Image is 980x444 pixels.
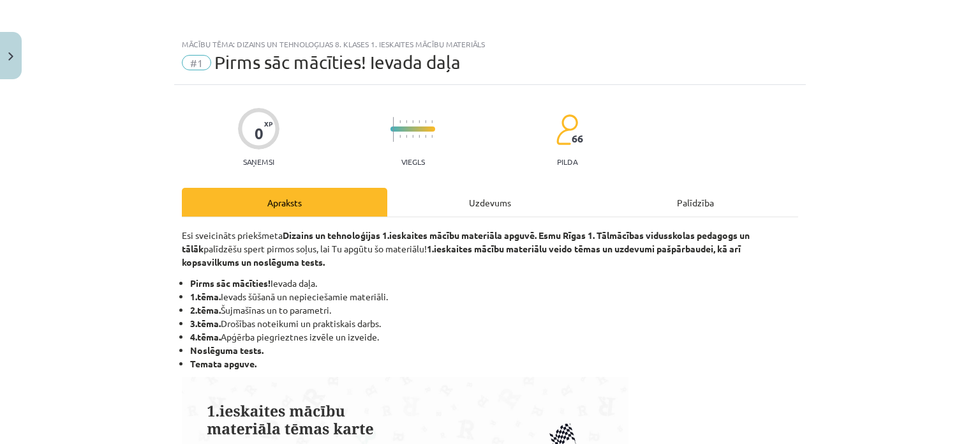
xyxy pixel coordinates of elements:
[399,135,401,138] img: icon-short-line-57e1e144782c952c97e751825c79c345078a6d821885a25fce030b3d8c18986b.svg
[557,157,577,166] p: pilda
[419,120,420,123] img: icon-short-line-57e1e144782c952c97e751825c79c345078a6d821885a25fce030b3d8c18986b.svg
[190,277,271,289] b: Pirms sāc mācīties!
[190,304,221,316] b: 2.tēma.
[238,157,279,166] p: Saņemsi
[406,135,407,138] img: icon-short-line-57e1e144782c952c97e751825c79c345078a6d821885a25fce030b3d8c18986b.svg
[412,120,413,123] img: icon-short-line-57e1e144782c952c97e751825c79c345078a6d821885a25fce030b3d8c18986b.svg
[401,157,425,166] p: Viegls
[431,135,433,138] img: icon-short-line-57e1e144782c952c97e751825c79c345078a6d821885a25fce030b3d8c18986b.svg
[190,291,221,302] b: 1.tēma.
[190,277,798,290] li: Ievada daļa.
[425,120,426,123] img: icon-short-line-57e1e144782c952c97e751825c79c345078a6d821885a25fce030b3d8c18986b.svg
[593,188,798,217] div: Palīdzība
[182,229,798,269] p: Esi sveicināts priekšmeta palīdzēšu spert pirmos soļus, lai Tu apgūtu šo materiālu!
[190,318,221,329] b: 3.tēma.
[393,117,394,142] img: icon-long-line-d9ea69661e0d244f92f715978eff75569469978d946b2353a9bb055b3ed8787d.svg
[406,120,407,123] img: icon-short-line-57e1e144782c952c97e751825c79c345078a6d821885a25fce030b3d8c18986b.svg
[556,114,578,146] img: students-c634bb4e5e11cddfef0936a35e636f08e4e9abd3cc4e673bd6f9a4125e45ecb1.svg
[190,330,798,344] li: Apģērba piegrieztnes izvēle un izveide.
[190,317,798,330] li: Drošības noteikumi un praktiskais darbs.
[182,188,387,217] div: Apraksts
[190,358,256,369] b: Temata apguve.
[264,120,272,127] span: XP
[182,40,798,49] div: Mācību tēma: Dizains un tehnoloģijas 8. klases 1. ieskaites mācību materiāls
[8,52,13,61] img: icon-close-lesson-0947bae3869378f0d4975bcd49f059093ad1ed9edebbc8119c70593378902aed.svg
[190,331,221,342] b: 4.tēma.
[425,135,426,138] img: icon-short-line-57e1e144782c952c97e751825c79c345078a6d821885a25fce030b3d8c18986b.svg
[182,243,741,268] strong: 1.ieskaites mācību materiālu veido tēmas un uzdevumi pašpārbaudei, kā arī kopsavilkums un noslēgu...
[190,344,264,356] b: Noslēguma tests.
[412,135,413,138] img: icon-short-line-57e1e144782c952c97e751825c79c345078a6d821885a25fce030b3d8c18986b.svg
[255,125,264,142] div: 0
[190,290,798,303] li: Ievads šūšanā un nepieciešamie materiāli.
[431,120,433,123] img: icon-short-line-57e1e144782c952c97e751825c79c345078a6d821885a25fce030b3d8c18986b.svg
[182,229,750,254] strong: Dizains un tehnoloģijas 1.ieskaites mācību materiāla apguvē. Esmu Rīgas 1. Tālmācības vidusskolas...
[387,188,593,217] div: Uzdevums
[399,120,401,123] img: icon-short-line-57e1e144782c952c97e751825c79c345078a6d821885a25fce030b3d8c18986b.svg
[214,52,461,73] span: Pirms sāc mācīties! Ievada daļa
[419,135,420,138] img: icon-short-line-57e1e144782c952c97e751825c79c345078a6d821885a25fce030b3d8c18986b.svg
[190,303,798,317] li: Šujmašīnas un to parametri.
[182,55,211,70] span: #1
[572,133,583,144] span: 66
